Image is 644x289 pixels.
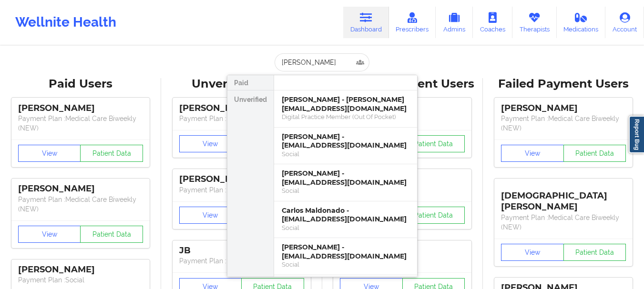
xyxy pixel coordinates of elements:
button: Patient Data [563,244,626,261]
div: Social [282,150,409,158]
div: [DEMOGRAPHIC_DATA][PERSON_NAME] [501,183,626,212]
a: Admins [436,7,473,38]
div: [PERSON_NAME] - [EMAIL_ADDRESS][DOMAIN_NAME] [282,169,409,187]
a: Therapists [512,7,557,38]
div: [PERSON_NAME] - [EMAIL_ADDRESS][DOMAIN_NAME] [282,132,409,150]
p: Payment Plan : Social [18,275,143,285]
p: Payment Plan : Medical Care Biweekly (NEW) [18,195,143,214]
p: Payment Plan : Medical Care Biweekly (NEW) [501,213,626,232]
p: Payment Plan : Unmatched Plan [179,114,304,123]
a: Report Bug [629,116,644,153]
button: View [179,207,242,224]
p: Payment Plan : Unmatched Plan [179,256,304,266]
button: Patient Data [563,145,626,162]
div: Paid Users [7,77,154,91]
button: View [501,244,564,261]
div: Carlos Maldonado - [EMAIL_ADDRESS][DOMAIN_NAME] [282,206,409,224]
div: Unverified Users [168,77,316,91]
div: [PERSON_NAME] - [PERSON_NAME][EMAIL_ADDRESS][DOMAIN_NAME] [282,95,409,113]
div: [PERSON_NAME] - [EMAIL_ADDRESS][DOMAIN_NAME] [282,243,409,260]
button: View [179,135,242,152]
button: Patient Data [402,135,465,152]
div: Digital Practice Member (Out Of Pocket) [282,113,409,121]
div: [PERSON_NAME] [501,103,626,114]
button: Patient Data [402,207,465,224]
div: Social [282,260,409,269]
button: View [18,226,81,243]
button: View [501,145,564,162]
div: [PERSON_NAME] [18,103,143,114]
a: Dashboard [343,7,389,38]
div: Failed Payment Users [490,77,637,91]
button: Patient Data [80,145,143,162]
div: JB [179,245,304,256]
div: Social [282,224,409,232]
button: View [18,145,81,162]
div: Social [282,187,409,195]
p: Payment Plan : Unmatched Plan [179,185,304,195]
div: Paid [227,75,274,90]
button: Patient Data [80,226,143,243]
a: Account [605,7,644,38]
a: Prescribers [389,7,436,38]
div: [PERSON_NAME] [18,183,143,194]
p: Payment Plan : Medical Care Biweekly (NEW) [501,114,626,133]
div: [PERSON_NAME] [179,174,304,185]
div: [PERSON_NAME] [18,264,143,275]
a: Coaches [473,7,512,38]
p: Payment Plan : Medical Care Biweekly (NEW) [18,114,143,133]
div: [PERSON_NAME] [179,103,304,114]
a: Medications [557,7,606,38]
